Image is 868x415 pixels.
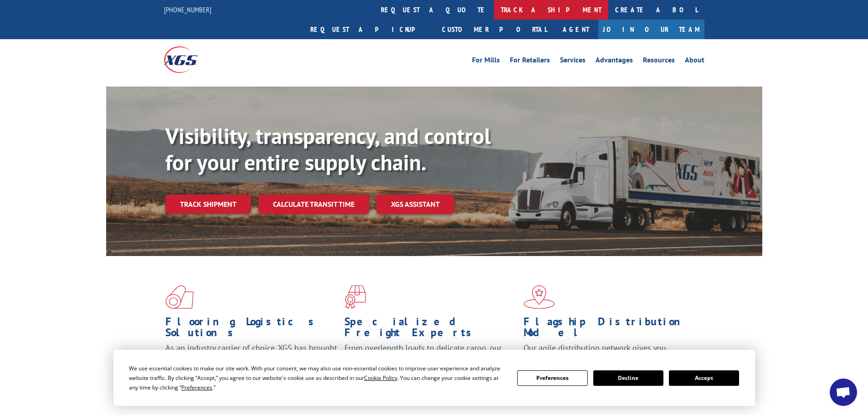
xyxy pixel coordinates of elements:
[364,374,397,382] span: Cookie Policy
[643,56,675,67] a: Resources
[524,285,555,309] img: xgs-icon-flagship-distribution-model-red
[472,56,500,67] a: For Mills
[165,195,251,214] a: Track shipment
[258,195,369,214] a: Calculate transit time
[517,370,587,386] button: Preferences
[344,316,517,343] h1: Specialized Freight Experts
[593,370,663,386] button: Decline
[165,316,338,343] h1: Flooring Logistics Solutions
[113,350,755,406] div: Cookie Consent Prompt
[554,20,598,39] a: Agent
[596,56,633,67] a: Advantages
[181,384,212,391] span: Preferences
[598,20,704,39] a: Join Our Team
[344,343,517,383] p: From overlength loads to delicate cargo, our experienced staff knows the best way to move your fr...
[165,285,194,309] img: xgs-icon-total-supply-chain-intelligence-red
[165,122,491,176] b: Visibility, transparency, and control for your entire supply chain.
[376,195,454,214] a: XGS ASSISTANT
[164,5,211,14] a: [PHONE_NUMBER]
[685,56,704,67] a: About
[524,343,691,364] span: Our agile distribution network gives you nationwide inventory management on demand.
[303,20,435,39] a: Request a pickup
[510,56,550,67] a: For Retailers
[435,20,554,39] a: Customer Portal
[344,285,366,309] img: xgs-icon-focused-on-flooring-red
[669,370,739,386] button: Accept
[524,316,696,343] h1: Flagship Distribution Model
[165,343,337,375] span: As an industry carrier of choice, XGS has brought innovation and dedication to flooring logistics...
[129,364,506,392] div: We use essential cookies to make our site work. With your consent, we may also use non-essential ...
[560,56,586,67] a: Services
[830,379,857,406] div: Open chat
